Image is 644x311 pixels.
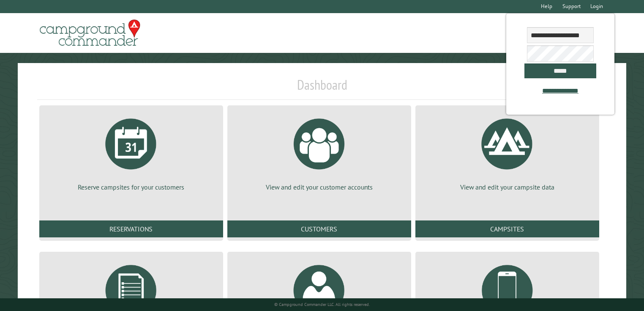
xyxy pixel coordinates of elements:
[415,220,599,237] a: Campsites
[426,182,589,192] p: View and edit your campsite data
[274,302,370,307] small: © Campground Commander LLC. All rights reserved.
[426,112,589,192] a: View and edit your campsite data
[237,182,401,192] p: View and edit your customer accounts
[49,182,213,192] p: Reserve campsites for your customers
[39,220,223,237] a: Reservations
[37,17,143,50] img: Campground Commander
[49,112,213,192] a: Reserve campsites for your customers
[237,112,401,192] a: View and edit your customer accounts
[37,77,607,100] h1: Dashboard
[227,220,411,237] a: Customers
